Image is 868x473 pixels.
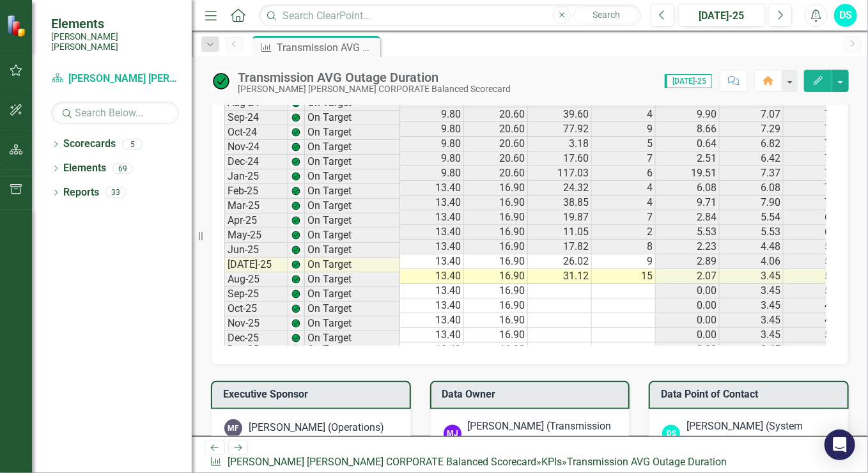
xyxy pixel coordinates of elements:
td: 5 [592,137,656,151]
td: 26.02 [528,254,592,269]
img: Z [291,289,301,299]
td: 7.35 [784,107,848,122]
td: Jan-25 [224,169,288,184]
td: 16.90 [464,240,528,254]
td: 0.64 [656,137,720,151]
td: 9.80 [400,137,464,151]
img: Z [291,186,301,196]
img: Z [291,112,301,123]
td: 5.67 [784,254,848,269]
td: 4 [592,181,656,196]
div: [DATE]-25 [683,8,761,24]
img: Z [291,142,301,152]
td: 5.53 [656,225,720,240]
td: 24.32 [528,181,592,196]
div: » » [210,455,732,470]
td: 20.60 [464,137,528,151]
div: [PERSON_NAME] (Transmission Opns) [468,419,617,449]
td: On Target [305,125,400,140]
img: ClearPoint Strategy [6,15,29,37]
td: 0.00 [656,284,720,299]
td: Jun-25 [224,243,288,258]
td: Sep-24 [224,111,288,125]
td: 3.45 [720,299,784,313]
td: 16.90 [464,269,528,284]
td: 5.20 [784,328,848,343]
td: 9.90 [656,107,720,122]
td: 39.60 [528,107,592,122]
td: 16.90 [464,181,528,196]
button: [DATE]-25 [678,4,765,27]
img: Z [291,245,301,255]
td: On Target [305,243,400,258]
h3: Data Point of Contact [661,389,841,400]
td: 16.90 [464,328,528,343]
div: DS [662,425,680,443]
td: On Target [305,287,400,302]
td: 2.07 [656,269,720,284]
td: 19.51 [656,166,720,181]
td: 5.14 [784,240,848,254]
td: 9.80 [400,151,464,166]
td: 6.08 [656,181,720,196]
div: Transmission AVG Outage Duration [567,456,727,468]
td: 9.71 [656,196,720,210]
td: 8.66 [656,122,720,137]
td: 6.48 [784,210,848,225]
td: On Target [305,155,400,169]
img: On Target [211,71,231,91]
td: On Target [305,140,400,155]
td: 13.40 [400,299,464,313]
h3: Data Owner [442,389,623,400]
div: [PERSON_NAME] (Operations) [249,421,384,435]
td: 6 [592,166,656,181]
td: 16.90 [464,299,528,313]
td: [DATE]-25 [224,258,288,272]
img: Z [291,318,301,329]
td: 0.00 [656,328,720,343]
td: 16.90 [464,284,528,299]
td: 7.29 [720,122,784,137]
td: 16.90 [464,254,528,269]
td: 9 [592,122,656,137]
td: 2.84 [656,210,720,225]
td: Nov-24 [224,140,288,155]
button: DS [834,4,857,27]
td: On Target [305,316,400,331]
td: 0.00 [656,299,720,313]
td: 3.45 [720,343,784,357]
td: Dec-24 [224,155,288,169]
td: 5.53 [720,225,784,240]
td: 7 [592,151,656,166]
td: 16.90 [464,343,528,357]
td: 13.40 [400,196,464,210]
td: Sep-25 [224,287,288,302]
td: 9 [592,254,656,269]
td: 4.58 [784,299,848,313]
td: 3.45 [720,269,784,284]
td: On Target [305,111,400,125]
td: 8 [592,240,656,254]
td: On Target [305,213,400,228]
td: Mar-25 [224,199,288,213]
td: 20.60 [464,166,528,181]
span: Elements [51,16,179,31]
div: Transmission AVG Outage Duration [277,40,377,56]
td: 17.82 [528,240,592,254]
td: 117.03 [528,166,592,181]
img: Z [291,260,301,270]
td: 16.90 [464,313,528,328]
td: 4.48 [720,240,784,254]
td: 7.38 [784,196,848,210]
td: 2 [592,225,656,240]
td: Nov-25 [224,316,288,331]
td: On Target [305,331,400,346]
td: 17.60 [528,151,592,166]
td: 13.40 [400,254,464,269]
td: 20.60 [464,107,528,122]
img: Z [291,274,301,284]
td: 7.88 [784,122,848,137]
img: Z [291,333,301,343]
td: 13.40 [400,328,464,343]
div: MJ [444,425,461,443]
